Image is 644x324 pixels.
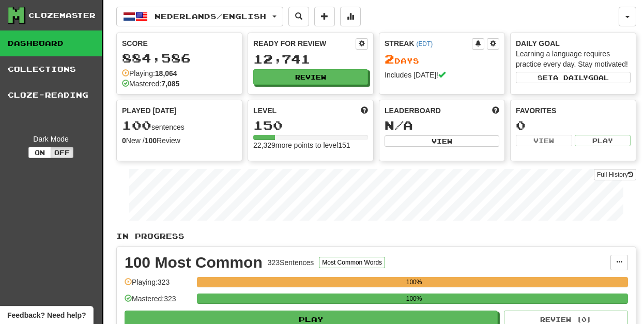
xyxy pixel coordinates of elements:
strong: 0 [122,136,126,145]
div: Mastered: [122,79,179,89]
button: More stats [340,7,361,26]
button: On [28,147,51,158]
button: Review [253,69,368,85]
div: Ready for Review [253,38,356,49]
button: Search sentences [288,7,309,26]
button: Add sentence to collection [314,7,335,26]
div: Day s [385,53,499,66]
button: View [385,135,499,147]
strong: 100 [145,136,157,145]
button: Off [51,147,73,158]
span: 100 [122,118,151,132]
div: 0 [516,119,631,132]
strong: 18,064 [155,69,177,78]
div: 100% [200,294,628,304]
div: Mastered: 323 [125,294,192,311]
strong: 7,085 [161,80,179,88]
span: N/A [385,118,413,132]
div: Dark Mode [8,134,94,144]
div: sentences [122,119,237,132]
div: New / Review [122,135,237,146]
div: Streak [385,38,472,49]
a: (EDT) [416,40,433,48]
span: Played [DATE] [122,105,177,116]
div: Favorites [516,105,631,116]
div: Score [122,38,237,49]
a: Full History [594,169,636,180]
div: Playing: [122,68,177,79]
div: Learning a language requires practice every day. Stay motivated! [516,49,631,69]
span: 2 [385,52,394,66]
div: Clozemaster [28,10,96,21]
span: Open feedback widget [7,310,86,320]
span: Level [253,105,277,116]
div: 323 Sentences [268,257,314,268]
div: 12,741 [253,53,368,66]
span: Leaderboard [385,105,441,116]
div: 150 [253,119,368,132]
div: Includes [DATE]! [385,70,499,80]
div: 22,329 more points to level 151 [253,140,368,150]
button: View [516,135,572,146]
div: 100% [200,277,628,287]
span: a daily [553,74,588,81]
div: 884,586 [122,52,237,65]
p: In Progress [116,231,636,241]
div: Daily Goal [516,38,631,49]
span: Nederlands / English [155,12,266,21]
button: Play [575,135,631,146]
button: Seta dailygoal [516,72,631,83]
button: Nederlands/English [116,7,283,26]
span: This week in points, UTC [492,105,499,116]
div: Playing: 323 [125,277,192,294]
span: Score more points to level up [361,105,368,116]
div: 100 Most Common [125,255,263,270]
button: Most Common Words [319,257,385,268]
